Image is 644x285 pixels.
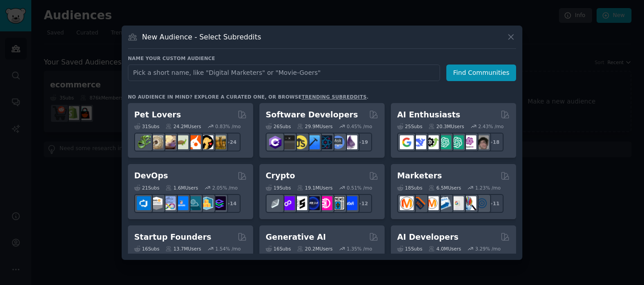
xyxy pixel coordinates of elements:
[428,123,464,130] div: 20.3M Users
[187,196,201,210] img: platformengineering
[165,123,201,130] div: 24.2M Users
[266,246,291,252] div: 16 Sub s
[149,196,163,210] img: AWS_Certified_Experts
[485,133,504,151] div: + 18
[187,135,201,149] img: cockatiel
[174,135,188,149] img: turtle
[462,135,476,149] img: OpenAIDev
[134,246,159,252] div: 16 Sub s
[281,196,295,210] img: 0xPolygon
[412,135,426,149] img: DeepSeek
[478,123,504,130] div: 2.43 % /mo
[318,196,332,210] img: defiblockchain
[149,135,163,149] img: ballpython
[353,194,372,213] div: + 12
[446,65,516,81] button: Find Communities
[293,135,307,149] img: learnjavascript
[475,246,501,252] div: 3.29 % /mo
[318,135,332,149] img: reactnative
[212,196,226,210] img: PlatformEngineers
[428,246,461,252] div: 4.0M Users
[475,185,501,191] div: 1.23 % /mo
[165,185,198,191] div: 1.6M Users
[266,232,326,243] h2: Generative AI
[212,135,226,149] img: dogbreed
[475,135,489,149] img: ArtificalIntelligence
[425,196,439,210] img: AskMarketing
[174,196,188,210] img: DevOpsLinks
[475,196,489,210] img: OnlineMarketing
[397,123,422,130] div: 25 Sub s
[268,135,282,149] img: csharp
[462,196,476,210] img: MarketingResearch
[165,246,201,252] div: 13.7M Users
[134,185,159,191] div: 21 Sub s
[222,194,241,213] div: + 14
[353,133,372,151] div: + 19
[297,246,332,252] div: 20.2M Users
[400,196,414,210] img: content_marketing
[397,109,460,121] h2: AI Enthusiasts
[306,135,320,149] img: iOSProgramming
[331,135,345,149] img: AskComputerScience
[162,135,176,149] img: leopardgeckos
[134,170,168,181] h2: DevOps
[428,185,461,191] div: 6.5M Users
[142,32,261,42] h3: New Audience - Select Subreddits
[437,196,451,210] img: Emailmarketing
[400,135,414,149] img: GoogleGeminiAI
[162,196,176,210] img: Docker_DevOps
[293,196,307,210] img: ethstaker
[437,135,451,149] img: chatgpt_promptDesign
[215,246,241,252] div: 1.54 % /mo
[266,109,358,121] h2: Software Developers
[297,185,332,191] div: 19.1M Users
[397,170,442,181] h2: Marketers
[450,135,464,149] img: chatgpt_prompts_
[297,123,332,130] div: 29.9M Users
[266,123,291,130] div: 26 Sub s
[222,133,241,151] div: + 24
[268,196,282,210] img: ethfinance
[412,196,426,210] img: bigseo
[212,185,238,191] div: 2.05 % /mo
[266,170,295,181] h2: Crypto
[347,123,372,130] div: 0.45 % /mo
[347,185,372,191] div: 0.51 % /mo
[331,196,345,210] img: CryptoNews
[347,246,372,252] div: 1.35 % /mo
[397,246,422,252] div: 15 Sub s
[343,135,357,149] img: elixir
[128,65,440,81] input: Pick a short name, like "Digital Marketers" or "Movie-Goers"
[134,109,181,121] h2: Pet Lovers
[301,94,366,99] a: trending subreddits
[281,135,295,149] img: software
[397,232,458,243] h2: AI Developers
[128,55,516,61] h3: Name your custom audience
[137,135,151,149] img: herpetology
[343,196,357,210] img: defi_
[137,196,151,210] img: azuredevops
[450,196,464,210] img: googleads
[134,123,159,130] div: 31 Sub s
[199,135,213,149] img: PetAdvice
[425,135,439,149] img: AItoolsCatalog
[128,94,369,100] div: No audience in mind? Explore a curated one, or browse .
[134,232,211,243] h2: Startup Founders
[199,196,213,210] img: aws_cdk
[266,185,291,191] div: 19 Sub s
[397,185,422,191] div: 18 Sub s
[215,123,241,130] div: 0.83 % /mo
[485,194,504,213] div: + 11
[306,196,320,210] img: web3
